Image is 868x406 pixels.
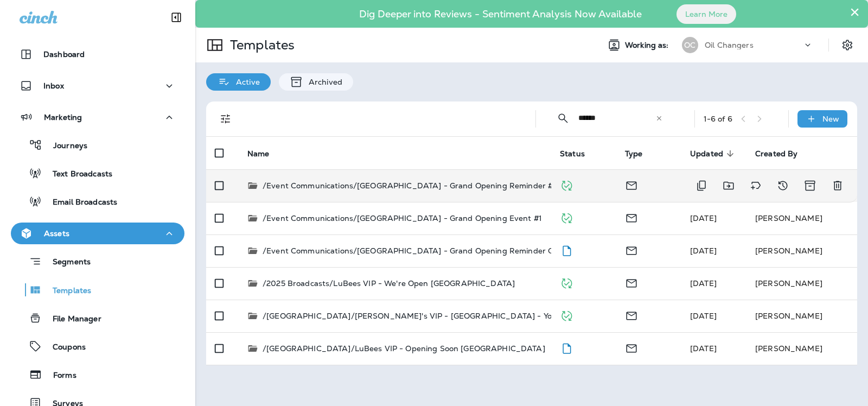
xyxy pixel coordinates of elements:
p: Active [231,78,260,86]
button: Duplicate [691,175,712,196]
p: /Event Communications/[GEOGRAPHIC_DATA] - Grand Opening Event #1 [263,213,542,224]
p: /[GEOGRAPHIC_DATA]/[PERSON_NAME]'s VIP - [GEOGRAPHIC_DATA] - You're In [263,310,576,321]
button: Email Broadcasts [11,190,184,213]
button: Assets [11,223,184,244]
div: OC [682,37,698,53]
button: File Manager [11,307,184,329]
p: Oil Changers [705,41,754,49]
span: Updated [690,149,737,158]
button: Add tags [745,175,767,196]
span: Brookelynn Miller [690,278,717,288]
button: Inbox [11,75,184,97]
button: Collapse Search [552,107,574,129]
button: View Changelog [772,175,794,196]
button: Marketing [11,106,184,128]
span: Email [625,342,638,352]
span: Andrea Alcala [690,246,717,256]
span: Published [560,310,573,320]
span: Email [625,180,638,189]
span: Email [625,245,638,255]
p: Journeys [42,141,87,151]
span: Type [625,149,657,158]
span: Working as: [625,41,671,50]
button: Templates [11,278,184,301]
span: Created By [755,149,797,158]
button: Segments [11,250,184,273]
p: Templates [226,37,295,53]
span: Email [625,212,638,222]
span: Andrea Alcala [690,311,717,321]
p: New [822,115,839,123]
span: Published [560,277,573,287]
span: Published [560,212,573,222]
button: Coupons [11,335,184,358]
p: /Event Communications/[GEOGRAPHIC_DATA] - Grand Opening Reminder Copy [263,245,567,256]
p: Archived [303,78,342,86]
button: Learn More [676,4,736,24]
p: Text Broadcasts [42,169,112,180]
span: Status [560,149,599,158]
td: [PERSON_NAME] [746,234,857,267]
p: Segments [42,257,91,268]
button: Filters [215,108,237,130]
button: Close [850,3,860,21]
span: Created By [755,149,812,158]
span: Andrea Alcala [690,344,717,353]
p: /[GEOGRAPHIC_DATA]/LuBees VIP - Opening Soon [GEOGRAPHIC_DATA] [263,343,545,354]
span: Published [560,180,573,189]
span: Updated [690,149,723,158]
button: Delete [827,175,848,196]
p: /Event Communications/[GEOGRAPHIC_DATA] - Grand Opening Reminder #2 [263,180,557,191]
p: Assets [44,229,69,238]
button: Collapse Sidebar [161,7,192,28]
span: Email [625,310,638,320]
span: Name [247,149,284,158]
span: Email [625,277,638,287]
button: Forms [11,363,184,386]
td: [PERSON_NAME] [746,332,857,365]
span: Andrea Alcala [690,213,717,223]
button: Move to folder [718,175,739,196]
p: Templates [42,286,91,296]
button: Journeys [11,134,184,156]
button: Archive [799,175,821,196]
p: Forms [42,371,76,381]
p: Dashboard [43,50,85,59]
button: Dashboard [11,43,184,65]
p: Marketing [44,113,82,122]
p: Inbox [43,81,64,90]
p: File Manager [42,314,101,325]
span: Status [560,149,585,158]
button: Settings [838,35,857,55]
p: /2025 Broadcasts/LuBees VIP - We're Open [GEOGRAPHIC_DATA] [263,278,515,289]
span: Type [625,149,643,158]
p: Coupons [42,342,86,353]
td: [PERSON_NAME] [746,202,857,234]
td: [PERSON_NAME] [746,300,857,332]
td: [PERSON_NAME] [746,267,857,300]
p: Email Broadcasts [42,198,117,208]
span: Name [247,149,270,158]
span: Draft [560,342,573,352]
span: Draft [560,245,573,255]
div: 1 - 6 of 6 [704,115,732,123]
p: Dig Deeper into Reviews - Sentiment Analysis Now Available [328,12,673,16]
button: Text Broadcasts [11,162,184,185]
